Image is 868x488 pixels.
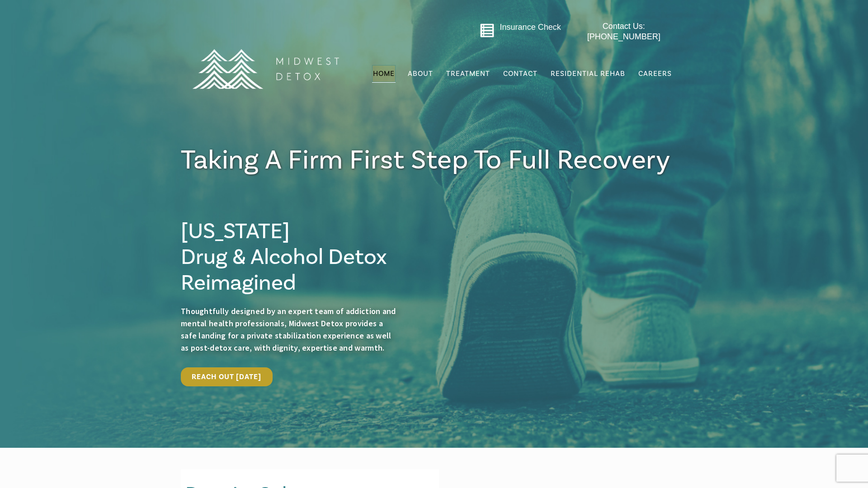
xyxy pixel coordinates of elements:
[373,69,395,78] span: Home
[551,69,625,78] span: Residential Rehab
[181,143,670,178] span: Taking a firm First Step To full Recovery
[587,22,660,41] span: Contact Us: [PHONE_NUMBER]
[186,29,344,108] img: MD Logo Horitzontal white-01 (1) (1)
[445,65,491,82] a: Treatment
[503,70,538,77] span: Contact
[502,65,538,82] a: Contact
[408,70,433,77] span: About
[181,217,387,297] span: [US_STATE] Drug & Alcohol Detox Reimagined
[446,70,490,77] span: Treatment
[637,65,673,82] a: Careers
[500,23,561,32] a: Insurance Check
[192,372,262,381] span: Reach Out [DATE]
[181,306,396,353] span: Thoughtfully designed by an expert team of addiction and mental health professionals, Midwest Det...
[181,367,273,386] a: Reach Out [DATE]
[480,23,495,41] a: Go to midwestdetox.com/message-form-page/
[569,21,678,42] a: Contact Us: [PHONE_NUMBER]
[372,65,396,82] a: Home
[550,65,626,82] a: Residential Rehab
[638,69,672,78] span: Careers
[407,65,434,82] a: About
